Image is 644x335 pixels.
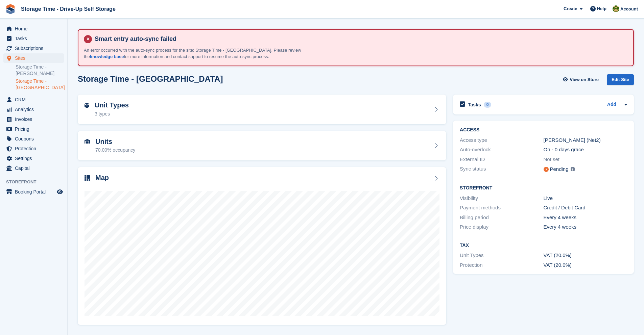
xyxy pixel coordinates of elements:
img: unit-type-icn-2b2737a686de81e16bb02015468b77c625bbabd49415b5ef34ead5e3b44a266d.svg [85,103,89,108]
div: 3 types [95,110,129,118]
span: Coupons [15,134,55,144]
img: stora-icon-8386f47178a22dfd0bd8f6a31ec36ba5ce8667c1dd55bd0f319d3a0aa187defe.svg [5,4,16,14]
a: Storage Time - Drive-Up Self Storage [18,3,118,15]
a: Unit Types 3 types [78,95,446,124]
div: Unit Types [460,252,543,259]
span: Account [620,6,638,12]
div: VAT (20.0%) [544,261,627,269]
div: Every 4 weeks [544,214,627,222]
a: menu [3,154,64,163]
h2: Units [95,138,135,146]
a: menu [3,34,64,43]
div: [PERSON_NAME] (Net2) [544,136,627,144]
a: Edit Site [607,74,634,88]
a: menu [3,163,64,173]
a: menu [3,95,64,104]
a: Preview store [56,188,64,196]
span: Tasks [15,34,55,43]
h2: Storage Time - [GEOGRAPHIC_DATA] [78,74,223,83]
div: Sync status [460,165,543,174]
img: unit-icn-7be61d7bf1b0ce9d3e12c5938cc71ed9869f7b940bace4675aadf7bd6d80202e.svg [85,139,90,144]
h2: Storefront [460,185,627,191]
span: Booking Portal [15,187,55,197]
span: Protection [15,144,55,153]
div: Credit / Debit Card [544,204,627,212]
div: Edit Site [607,74,634,85]
a: Storage Time - [PERSON_NAME] [16,64,64,77]
div: Visibility [460,195,543,202]
span: Storefront [6,179,67,185]
span: Create [564,5,577,12]
a: menu [3,44,64,53]
a: menu [3,24,64,33]
h2: ACCESS [460,127,627,133]
div: VAT (20.0%) [544,252,627,259]
a: menu [3,187,64,197]
a: knowledge base [90,54,124,59]
h2: Map [95,174,109,182]
div: Access type [460,136,543,144]
a: menu [3,105,64,114]
a: menu [3,124,64,134]
span: Analytics [15,105,55,114]
a: Storage Time - [GEOGRAPHIC_DATA] [16,78,64,91]
h4: Smart entry auto-sync failed [92,35,628,43]
h2: Tasks [468,102,481,108]
span: Pricing [15,124,55,134]
a: Units 70.00% occupancy [78,131,446,161]
a: Add [607,101,616,109]
p: An error occurred with the auto-sync process for the site: Storage Time - [GEOGRAPHIC_DATA]. Plea... [84,47,320,60]
div: 70.00% occupancy [95,147,135,154]
a: Map [78,167,446,325]
div: Pending [550,165,569,173]
a: menu [3,134,64,144]
span: Help [597,5,606,12]
span: Subscriptions [15,44,55,53]
div: Auto-overlock [460,146,543,154]
div: On - 0 days grace [544,146,627,154]
div: Live [544,195,627,202]
div: Protection [460,261,543,269]
span: Home [15,24,55,33]
div: Billing period [460,214,543,222]
img: Zain Sarwar [613,5,619,12]
div: Price display [460,223,543,231]
h2: Unit Types [95,101,129,109]
span: Invoices [15,114,55,124]
a: menu [3,114,64,124]
div: Every 4 weeks [544,223,627,231]
div: External ID [460,156,543,163]
span: View on Store [570,76,599,83]
div: Payment methods [460,204,543,212]
span: CRM [15,95,55,104]
span: Sites [15,53,55,63]
a: menu [3,144,64,153]
a: menu [3,53,64,63]
span: Settings [15,154,55,163]
div: Not set [544,156,627,163]
img: map-icn-33ee37083ee616e46c38cad1a60f524a97daa1e2b2c8c0bc3eb3415660979fc1.svg [85,175,90,181]
div: 0 [484,102,492,108]
h2: Tax [460,243,627,248]
img: icon-info-grey-7440780725fd019a000dd9b08b2336e03edf1995a4989e88bcd33f0948082b44.svg [571,167,575,171]
span: Capital [15,163,55,173]
a: View on Store [562,74,601,85]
